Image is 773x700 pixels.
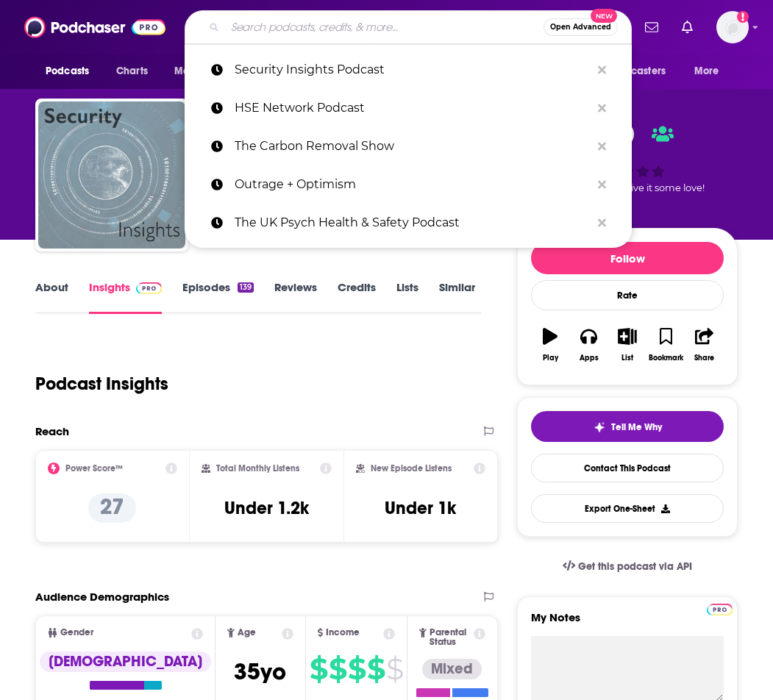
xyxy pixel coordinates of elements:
a: The Carbon Removal Show [185,127,632,165]
span: Gender [60,628,93,637]
a: Contact This Podcast [531,454,724,482]
button: Play [531,318,569,371]
span: Tell Me Why [611,421,662,433]
span: Logged in as HWrepandcomms [716,11,749,43]
span: $ [329,657,346,681]
div: Search podcasts, credits, & more... [185,10,632,44]
button: open menu [684,57,738,85]
a: Charts [107,57,157,85]
p: The Carbon Removal Show [235,127,591,165]
button: tell me why sparkleTell Me Why [531,411,724,442]
h2: Total Monthly Listens [216,463,299,474]
button: Export One-Sheet [531,494,724,523]
a: About [35,280,68,314]
a: Get this podcast via API [551,549,704,585]
span: Charts [116,61,148,82]
h3: Under 1.2k [224,497,309,519]
button: Bookmark [646,318,685,371]
button: Apps [569,318,608,371]
span: $ [386,657,403,681]
div: Play [543,354,558,362]
img: tell me why sparkle [594,421,605,433]
p: Security Insights Podcast [235,51,591,89]
p: 27 [88,493,136,523]
a: InsightsPodchaser Pro [89,280,162,314]
h1: Podcast Insights [35,373,168,395]
img: Podchaser - Follow, Share and Rate Podcasts [24,13,165,41]
p: The UK Psych Health & Safety Podcast [235,204,591,242]
button: Share [685,318,724,371]
p: Outrage + Optimism [235,165,591,204]
svg: Add a profile image [737,11,749,23]
button: Open AdvancedNew [544,18,618,36]
button: open menu [164,57,246,85]
span: Get this podcast via API [578,560,692,573]
a: The UK Psych Health & Safety Podcast [185,204,632,242]
h2: Power Score™ [65,463,123,474]
img: User Profile [716,11,749,43]
a: Outrage + Optimism [185,165,632,204]
span: Age [238,628,256,637]
span: $ [310,657,327,681]
span: Parental Status [430,628,471,647]
a: Security Insights Podcast [185,51,632,89]
a: Show notifications dropdown [639,15,664,40]
img: Podchaser Pro [707,604,733,615]
span: More [694,61,719,82]
span: New [591,9,617,23]
a: Credits [338,280,376,314]
div: Rate [531,280,724,310]
span: Open Advanced [550,24,611,31]
button: Follow [531,242,724,274]
button: Show profile menu [716,11,749,43]
a: Show notifications dropdown [676,15,699,40]
h3: Under 1k [385,497,456,519]
span: Income [326,628,360,637]
a: Reviews [274,280,317,314]
span: Podcasts [46,61,89,82]
a: HSE Network Podcast [185,89,632,127]
span: 35 yo [234,657,286,686]
button: open menu [35,57,108,85]
input: Search podcasts, credits, & more... [225,15,544,39]
div: Bookmark [649,354,683,362]
a: Pro website [707,601,733,615]
img: Podchaser Pro [136,282,162,294]
div: Apps [580,354,599,362]
div: 139 [238,282,254,293]
button: open menu [585,57,687,85]
span: Monitoring [174,61,227,82]
a: Episodes139 [182,280,254,314]
div: Share [694,354,714,362]
a: Lists [396,280,418,314]
span: $ [348,657,366,681]
span: $ [367,657,385,681]
h2: New Episode Listens [371,463,452,474]
h2: Audience Demographics [35,590,169,604]
div: Mixed [422,659,482,679]
p: HSE Network Podcast [235,89,591,127]
div: List [621,354,633,362]
label: My Notes [531,610,724,636]
div: [DEMOGRAPHIC_DATA] [40,651,211,672]
a: Similar [439,280,475,314]
img: Security Insights [38,101,185,249]
button: List [608,318,646,371]
h2: Reach [35,424,69,438]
